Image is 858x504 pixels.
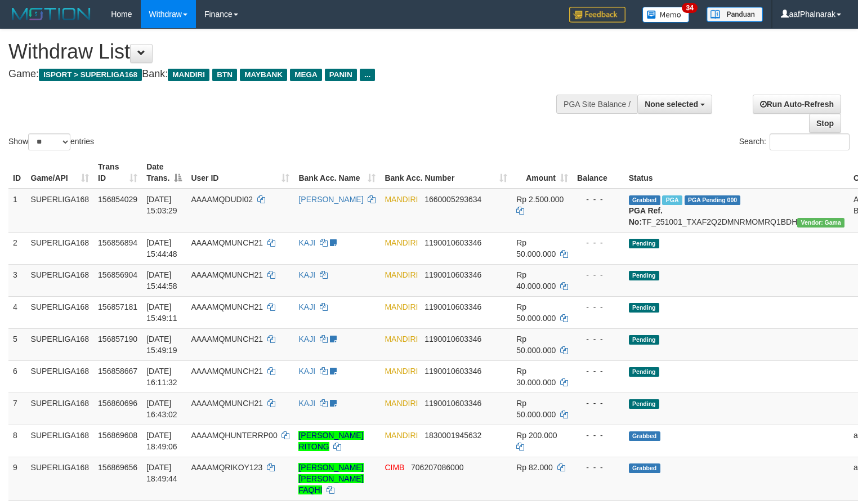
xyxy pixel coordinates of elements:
a: Stop [809,114,841,133]
select: Showentries [28,133,70,150]
th: Bank Acc. Number: activate to sort column ascending [380,157,512,189]
th: Date Trans.: activate to sort column descending [142,157,186,189]
label: Show entries [8,133,94,150]
span: AAAAMQMUNCH21 [191,334,263,344]
td: SUPERLIGA168 [26,296,94,328]
span: Copy 1190010603346 to clipboard [424,334,481,344]
td: SUPERLIGA168 [26,360,94,393]
span: [DATE] 16:11:32 [146,367,177,387]
input: Search: [770,133,850,150]
span: Rp 50.000.000 [516,238,556,258]
span: AAAAMQMUNCH21 [191,399,263,408]
div: - - - [577,365,620,377]
td: SUPERLIGA168 [26,232,94,264]
h1: Withdraw List [8,41,561,63]
a: KAJI [298,399,315,408]
span: [DATE] 15:44:48 [146,238,177,258]
td: SUPERLIGA168 [26,264,94,296]
span: 156860696 [98,399,137,408]
div: - - - [577,333,620,345]
a: KAJI [298,334,315,344]
span: AAAAMQMUNCH21 [191,367,263,376]
span: [DATE] 16:43:02 [146,399,177,419]
span: [DATE] 18:49:44 [146,463,177,483]
div: - - - [577,237,620,248]
a: [PERSON_NAME] [PERSON_NAME] FAQHI [298,463,363,494]
th: Game/API: activate to sort column ascending [26,157,94,189]
span: [DATE] 15:49:11 [146,302,177,323]
span: Rp 40.000.000 [516,270,556,291]
span: MANDIRI [385,334,418,344]
a: Run Auto-Refresh [753,95,841,114]
td: 5 [8,328,26,360]
span: Rp 50.000.000 [516,334,556,355]
span: Rp 30.000.000 [516,367,556,387]
span: MANDIRI [385,367,418,376]
span: [DATE] 15:03:29 [146,195,177,215]
td: 6 [8,360,26,393]
img: panduan.png [707,7,763,22]
span: [DATE] 15:49:19 [146,334,177,355]
td: SUPERLIGA168 [26,457,94,500]
h4: Game: Bank: [8,69,561,80]
span: AAAAMQRIKOY123 [191,463,262,472]
span: MANDIRI [385,302,418,311]
span: MAYBANK [240,69,287,81]
span: AAAAMQMUNCH21 [191,302,263,311]
span: MANDIRI [385,195,418,204]
img: Button%20Memo.svg [642,7,690,23]
span: 156856904 [98,270,137,279]
img: MOTION_logo.png [8,6,94,23]
div: - - - [577,430,620,441]
span: Rp 50.000.000 [516,399,556,419]
span: PGA Pending [685,195,741,205]
td: 8 [8,425,26,457]
img: Feedback.jpg [569,7,625,23]
span: 156858667 [98,367,137,376]
div: - - - [577,301,620,313]
label: Search: [739,133,850,150]
td: 3 [8,264,26,296]
td: SUPERLIGA168 [26,393,94,425]
span: Pending [629,303,659,313]
span: MANDIRI [385,399,418,408]
td: SUPERLIGA168 [26,425,94,457]
span: Rp 200.000 [516,431,557,440]
span: MANDIRI [168,69,209,81]
td: 7 [8,393,26,425]
a: [PERSON_NAME] [298,195,363,204]
span: None selected [645,100,698,109]
td: 9 [8,457,26,500]
span: MEGA [290,69,322,81]
span: CIMB [385,463,404,472]
span: AAAAMQDUDI02 [191,195,253,204]
span: Copy 1190010603346 to clipboard [424,367,481,376]
div: - - - [577,269,620,280]
span: 156854029 [98,195,137,204]
a: KAJI [298,302,315,311]
span: Marked by aafsoycanthlai [662,195,682,205]
span: Pending [629,335,659,345]
div: PGA Site Balance / [556,95,637,114]
span: Copy 706207086000 to clipboard [411,463,463,472]
span: Vendor URL: https://trx31.1velocity.biz [797,218,844,228]
span: PANIN [325,69,357,81]
span: 156869608 [98,431,137,440]
span: 156857181 [98,302,137,311]
span: Pending [629,271,659,280]
span: ... [360,69,375,81]
span: Copy 1190010603346 to clipboard [424,399,481,408]
th: Status [624,157,849,189]
td: 1 [8,189,26,233]
td: SUPERLIGA168 [26,189,94,233]
span: Rp 2.500.000 [516,195,564,204]
a: KAJI [298,367,315,376]
span: AAAAMQMUNCH21 [191,270,263,279]
span: MANDIRI [385,270,418,279]
td: SUPERLIGA168 [26,328,94,360]
span: MANDIRI [385,238,418,247]
span: Copy 1830001945632 to clipboard [424,431,481,440]
span: AAAAMQMUNCH21 [191,238,263,247]
span: Pending [629,399,659,409]
span: AAAAMQHUNTERRP00 [191,431,277,440]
